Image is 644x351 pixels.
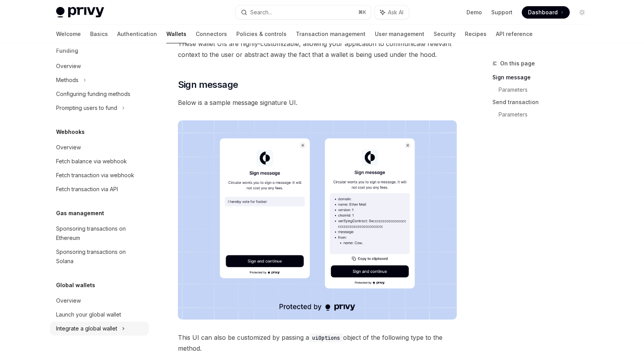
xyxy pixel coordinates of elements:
a: Sponsoring transactions on Solana [50,245,149,268]
span: These wallet UIs are highly-customizable, allowing your application to communicate relevant conte... [178,38,457,60]
a: Wallets [166,25,186,43]
a: Support [491,9,512,16]
span: Ask AI [388,9,403,16]
a: Fetch transaction via webhook [50,168,149,182]
img: light logo [56,7,104,18]
div: Overview [56,296,81,305]
div: Integrate a global wallet [56,324,117,333]
a: Send transaction [492,96,594,108]
span: On this page [500,59,535,68]
div: Methods [56,75,79,85]
a: Overview [50,294,149,308]
button: Ask AI [375,5,409,19]
div: Search... [250,8,272,17]
a: Policies & controls [236,25,287,43]
a: Transaction management [296,25,366,43]
div: Prompting users to fund [56,103,117,113]
a: Basics [90,25,108,43]
a: Demo [466,9,482,16]
button: Search...⌘K [236,5,371,19]
a: Welcome [56,25,81,43]
a: Fetch transaction via API [50,182,149,196]
a: Parameters [499,84,594,96]
a: Overview [50,59,149,73]
span: Sign message [178,79,238,91]
div: Fetch transaction via webhook [56,171,134,180]
a: Dashboard [522,6,570,19]
a: API reference [496,25,533,43]
span: Dashboard [528,9,558,16]
a: Authentication [117,25,157,43]
div: Sponsoring transactions on Solana [56,247,144,266]
div: Overview [56,143,81,152]
span: Below is a sample message signature UI. [178,97,457,108]
a: Connectors [196,25,227,43]
code: uiOptions [309,334,343,342]
a: Parameters [499,108,594,121]
button: Toggle dark mode [576,6,588,19]
div: Overview [56,62,81,71]
h5: Webhooks [56,127,85,137]
h5: Global wallets [56,281,95,290]
a: Sponsoring transactions on Ethereum [50,222,149,245]
a: Configuring funding methods [50,87,149,101]
a: User management [375,25,424,43]
a: Security [434,25,456,43]
a: Launch your global wallet [50,308,149,322]
div: Fetch transaction via API [56,185,118,194]
div: Configuring funding methods [56,89,130,99]
a: Recipes [465,25,487,43]
a: Overview [50,140,149,154]
div: Sponsoring transactions on Ethereum [56,224,144,243]
a: Sign message [492,71,594,84]
div: Launch your global wallet [56,310,121,319]
span: ⌘ K [358,9,366,15]
a: Fetch balance via webhook [50,154,149,168]
img: images/Sign.png [178,120,457,320]
h5: Gas management [56,209,104,218]
div: Fetch balance via webhook [56,157,127,166]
